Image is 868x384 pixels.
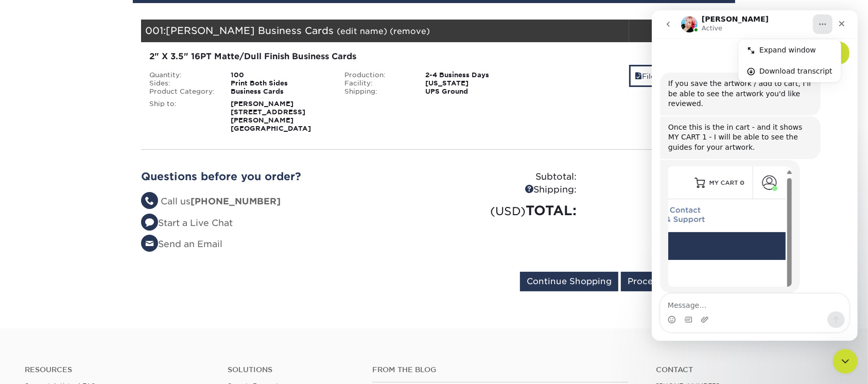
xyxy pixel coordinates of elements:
[434,201,584,220] div: TOTAL:
[142,71,223,79] div: Quantity:
[584,183,735,197] div: $7.84
[434,183,584,197] div: Shipping:
[142,100,223,133] div: Ship to:
[621,272,727,291] input: Proceed to Checkout
[629,65,665,87] a: Files
[3,353,88,380] iframe: Google Customer Reviews
[337,26,387,36] a: (edit name)
[141,195,426,208] li: Call us
[149,50,524,63] div: 2" X 3.5" 16PT Matte/Dull Finish Business Cards
[25,365,212,374] h4: Resources
[223,88,337,96] div: Business Cards
[166,25,334,36] span: [PERSON_NAME] Business Cards
[142,79,223,88] div: Sides:
[652,10,858,341] iframe: Intercom live chat
[584,201,735,220] div: $19.84
[372,365,628,374] h4: From the Blog
[656,365,843,374] a: Contact
[520,272,618,291] input: Continue Shopping
[223,71,337,79] div: 100
[231,100,311,132] strong: [PERSON_NAME] [STREET_ADDRESS][PERSON_NAME] [GEOGRAPHIC_DATA]
[434,170,584,184] div: Subtotal:
[223,79,337,88] div: Print Both Sides
[490,204,526,218] small: (USD)
[141,218,233,228] a: Start a Live Chat
[141,239,222,249] a: Send an Email
[418,79,531,88] div: [US_STATE]
[635,72,642,80] span: files
[228,365,357,374] h4: Solutions
[539,50,719,61] div: Shipping:
[337,88,418,96] div: Shipping:
[629,23,719,39] div: $12.00
[141,20,629,42] div: 001:
[141,170,426,183] h2: Questions before you order?
[142,88,223,96] div: Product Category:
[337,71,418,79] div: Production:
[833,349,858,374] iframe: Intercom live chat
[418,88,531,96] div: UPS Ground
[418,71,531,79] div: 2-4 Business Days
[190,196,281,206] strong: [PHONE_NUMBER]
[390,26,430,36] a: (remove)
[337,79,418,88] div: Facility:
[584,170,735,184] div: $12.00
